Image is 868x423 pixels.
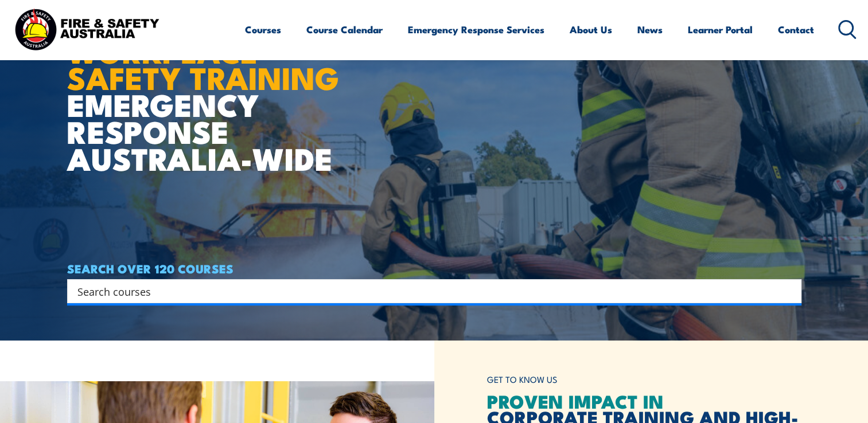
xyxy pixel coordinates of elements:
[67,9,348,171] h1: EMERGENCY RESPONSE AUSTRALIA-WIDE
[487,386,664,415] span: PROVEN IMPACT IN
[67,26,339,101] strong: WORKPLACE SAFETY TRAINING
[80,283,779,299] form: Search form
[245,14,281,45] a: Courses
[781,283,797,299] button: Search magnifier button
[77,283,776,300] input: Search input
[688,14,753,45] a: Learner Portal
[487,369,801,390] h6: GET TO KNOW US
[570,14,612,45] a: About Us
[778,14,814,45] a: Contact
[306,14,383,45] a: Course Calendar
[408,14,544,45] a: Emergency Response Services
[67,262,801,275] h4: SEARCH OVER 120 COURSES
[637,14,663,45] a: News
